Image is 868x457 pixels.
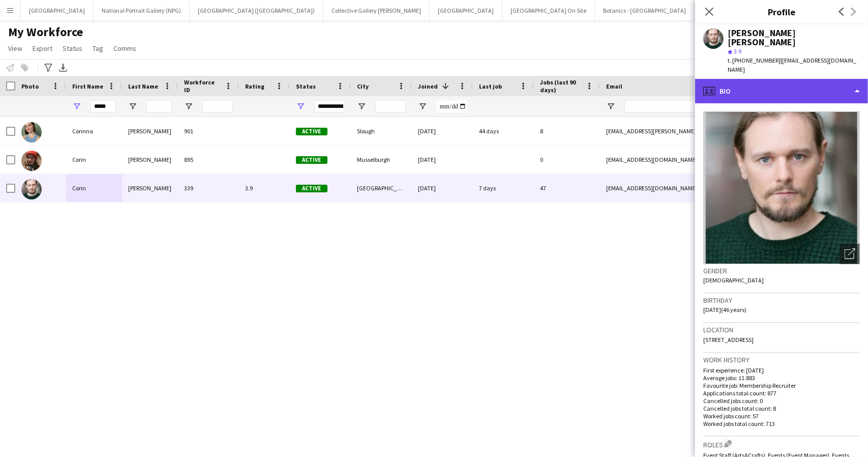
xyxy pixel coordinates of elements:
p: Average jobs: 11.883 [703,374,860,382]
div: Bio [695,79,868,103]
h3: Roles [703,439,860,449]
div: 47 [534,174,600,202]
img: Crew avatar or photo [703,111,860,264]
button: Open Filter Menu [606,102,615,111]
span: | [EMAIL_ADDRESS][DOMAIN_NAME] [728,56,856,73]
img: Corin Rhys Jones [21,179,42,199]
button: [GEOGRAPHIC_DATA] [21,1,94,20]
span: Joined [418,82,438,90]
input: Joined Filter Input [436,100,467,112]
div: [PERSON_NAME] [PERSON_NAME] [728,28,860,47]
div: [DATE] [412,146,473,174]
img: Corinna Herriot [21,122,42,142]
input: City Filter Input [375,100,406,112]
button: Open Filter Menu [418,102,427,111]
div: [DATE] [412,174,473,202]
button: [GEOGRAPHIC_DATA] On Site [502,1,595,20]
span: Status [63,44,82,53]
span: Jobs (last 90 days) [540,78,582,94]
span: [STREET_ADDRESS] [703,336,754,344]
div: Corin [66,146,122,174]
button: Collective Gallery [PERSON_NAME] [323,1,430,20]
app-action-btn: Advanced filters [42,62,54,74]
span: Comms [113,44,136,53]
span: t. [PHONE_NUMBER] [728,56,781,64]
span: [DATE] (46 years) [703,306,746,313]
div: [GEOGRAPHIC_DATA] [351,174,412,202]
span: Workforce ID [184,78,221,94]
div: 0 [534,146,600,174]
a: View [4,42,26,55]
span: Active [296,185,327,192]
div: 895 [178,146,239,174]
div: [EMAIL_ADDRESS][PERSON_NAME][DOMAIN_NAME] [600,117,803,145]
div: 339 [178,174,239,202]
input: First Name Filter Input [91,100,116,112]
div: 44 days [473,117,534,145]
button: Open Filter Menu [357,102,366,111]
p: Worked jobs total count: 713 [703,420,860,427]
div: [EMAIL_ADDRESS][DOMAIN_NAME] [600,174,803,202]
span: My Workforce [8,24,83,40]
h3: Birthday [703,296,860,305]
input: Workforce ID Filter Input [202,100,233,112]
button: National Portrait Gallery (NPG) [94,1,190,20]
span: Last Name [128,82,158,90]
h3: Gender [703,266,860,275]
h3: Profile [695,5,868,18]
button: [GEOGRAPHIC_DATA] (HES) [695,1,783,20]
img: Corin Christopher [21,151,42,171]
a: Tag [88,42,107,55]
span: View [8,44,22,53]
button: Open Filter Menu [296,102,305,111]
div: Corinna [66,117,122,145]
p: Cancelled jobs total count: 8 [703,405,860,412]
a: Comms [109,42,140,55]
span: Last job [479,82,502,90]
div: [PERSON_NAME] [122,117,178,145]
button: [GEOGRAPHIC_DATA] [430,1,502,20]
div: 7 days [473,174,534,202]
button: Botanics - [GEOGRAPHIC_DATA] [595,1,695,20]
h3: Work history [703,355,860,364]
a: Status [58,42,86,55]
button: Open Filter Menu [184,102,193,111]
button: Open Filter Menu [128,102,137,111]
p: Worked jobs count: 57 [703,412,860,420]
button: Open Filter Menu [72,102,81,111]
h3: Location [703,325,860,334]
span: [DEMOGRAPHIC_DATA] [703,276,764,284]
span: Status [296,82,316,90]
div: 3.9 [239,174,290,202]
div: 8 [534,117,600,145]
span: Active [296,156,327,164]
span: Active [296,128,327,135]
span: City [357,82,369,90]
p: First experience: [DATE] [703,366,860,374]
div: [EMAIL_ADDRESS][DOMAIN_NAME] [600,146,803,174]
button: [GEOGRAPHIC_DATA] ([GEOGRAPHIC_DATA]) [190,1,323,20]
span: Export [33,44,52,53]
span: First Name [72,82,103,90]
p: Applications total count: 877 [703,389,860,397]
div: [PERSON_NAME] [122,174,178,202]
span: Tag [93,44,103,53]
span: Rating [245,82,264,90]
p: Cancelled jobs count: 0 [703,397,860,405]
div: Slough [351,117,412,145]
a: Export [28,42,56,55]
div: [DATE] [412,117,473,145]
span: 3.9 [734,47,741,55]
div: [PERSON_NAME] [122,146,178,174]
div: 901 [178,117,239,145]
app-action-btn: Export XLSX [57,62,69,74]
p: Favourite job: Membership Recruiter [703,382,860,389]
div: Corin [66,174,122,202]
span: Email [606,82,622,90]
input: Email Filter Input [624,100,797,112]
span: Photo [21,82,39,90]
div: Open photos pop-in [840,244,860,264]
div: Musselburgh [351,146,412,174]
input: Last Name Filter Input [146,100,172,112]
